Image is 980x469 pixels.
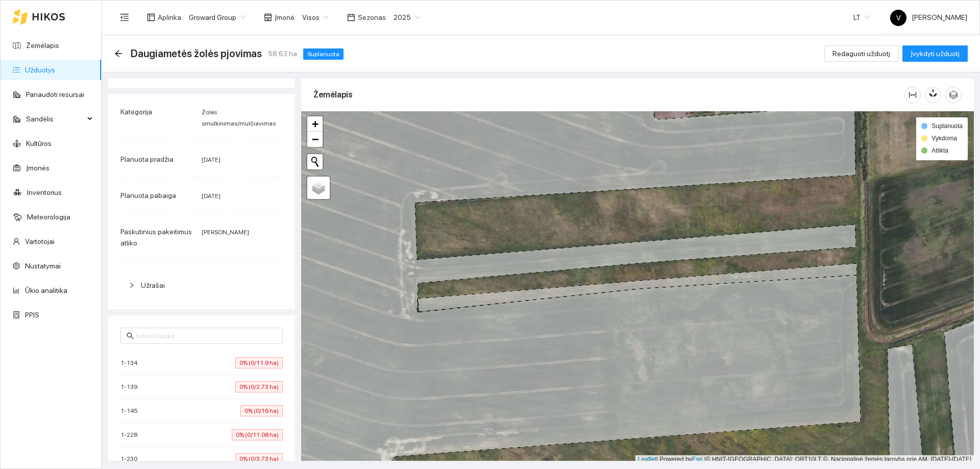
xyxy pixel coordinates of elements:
[307,132,323,147] a: Zoom out
[147,13,155,21] span: layout
[307,177,330,199] a: Layers
[26,90,84,98] a: Panaudoti resursai
[26,41,59,50] a: Žemėlapis
[114,50,122,58] span: arrow-left
[114,7,135,28] button: menu-fold
[638,456,656,463] a: Leaflet
[26,164,50,172] a: Įmonės
[129,282,135,288] span: right
[235,453,283,464] span: 0% (0/3.73 ha)
[235,357,283,368] span: 0% (0/11.9 ha)
[904,87,921,103] button: column-width
[896,10,901,26] span: V
[303,48,344,60] span: Suplanuota
[27,213,70,221] a: Meteorologija
[307,116,323,132] a: Zoom in
[235,381,283,392] span: 0% (0/2.73 ha)
[890,13,967,21] span: [PERSON_NAME]
[832,48,890,59] span: Redaguoti užduotį
[853,10,870,25] span: LT
[141,281,165,289] span: Užrašai
[394,10,420,25] span: 2025
[26,109,84,129] span: Sandėlis
[202,192,220,200] span: [DATE]
[25,286,67,294] a: Ūkio analitika
[302,10,329,25] span: Visos
[824,50,898,58] a: Redaguoti užduotį
[312,133,318,145] span: −
[275,12,296,23] span: Įmonė :
[120,228,192,247] span: Paskutinius pakeitimus atliko
[120,454,142,464] span: 1-230
[902,45,968,62] button: Įvykdyti užduotį
[911,48,960,59] span: Įvykdyti užduotį
[313,80,904,109] div: Žemėlapis
[202,156,220,163] span: [DATE]
[127,332,134,339] span: search
[189,10,246,25] span: Groward Group
[264,13,272,21] span: shop
[114,50,122,58] div: Atgal
[26,139,52,147] a: Kultūros
[120,430,142,440] span: 1-228
[347,13,355,21] span: calendar
[131,45,262,62] span: Daugiametės žolės pjovimas
[312,117,318,130] span: +
[932,147,948,154] span: Atlikta
[136,330,277,341] input: Ieškoti lauko
[120,108,152,116] span: Kategorija
[905,91,920,99] span: column-width
[120,13,129,22] span: menu-fold
[120,191,176,200] span: Planuota pabaiga
[120,382,142,392] span: 1-139
[25,237,55,245] a: Vartotojai
[120,274,283,297] div: Užrašai
[202,109,276,127] span: Žolės smulkinimas/mulčiavimas
[240,405,283,416] span: 0% (0/16 ha)
[358,12,387,23] span: Sezonas :
[158,12,183,23] span: Aplinka :
[120,155,174,163] span: Planuota pradžia
[120,358,142,368] span: 1-134
[27,188,62,196] a: Inventorius
[307,154,323,169] button: Initiate a new search
[932,135,957,142] span: Vykdoma
[25,311,39,319] a: PPIS
[635,455,974,464] div: | Powered by © HNIT-[GEOGRAPHIC_DATA]; ORT10LT ©, Nacionalinė žemės tarnyba prie AM, [DATE]-[DATE]
[824,45,898,62] button: Redaguoti užduotį
[25,262,61,270] a: Nustatymai
[202,229,249,236] span: [PERSON_NAME]
[932,122,963,130] span: Suplanuota
[692,456,703,463] a: Esri
[25,66,55,74] a: Užduotys
[268,48,297,59] span: 58.63 ha
[120,406,143,416] span: 1-145
[232,429,283,440] span: 0% (0/11.08 ha)
[704,456,706,463] span: |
